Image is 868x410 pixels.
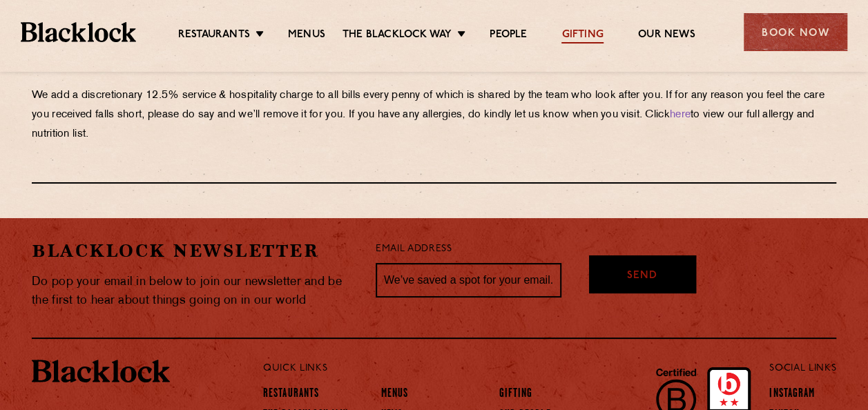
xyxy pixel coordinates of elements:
a: Our News [638,28,695,43]
div: Book Now [744,13,847,51]
img: BL_Textured_Logo-footer-cropped.svg [32,360,170,383]
a: Restaurants [178,28,250,43]
p: Quick Links [263,360,724,378]
a: Gifting [561,28,603,43]
img: BL_Textured_Logo-footer-cropped.svg [21,22,136,41]
span: Send [627,269,657,284]
label: Email Address [376,242,452,257]
a: Menus [288,28,325,43]
h2: Blacklock Newsletter [32,239,355,263]
a: Instagram [769,387,815,402]
a: Restaurants [263,387,319,402]
input: We’ve saved a spot for your email... [376,263,561,297]
p: Social Links [769,360,836,378]
a: here [670,110,691,120]
p: Do pop your email in below to join our newsletter and be the first to hear about things going on ... [32,273,355,310]
a: The Blacklock Way [343,28,452,43]
a: Menus [381,387,409,402]
a: Gifting [499,387,532,402]
p: We add a discretionary 12.5% service & hospitality charge to all bills every penny of which is sh... [32,86,836,144]
a: People [490,28,527,43]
